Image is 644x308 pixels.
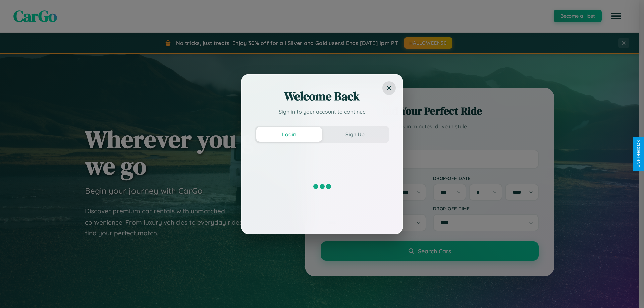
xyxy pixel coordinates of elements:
button: Login [256,127,322,142]
div: Give Feedback [636,140,641,168]
iframe: Intercom live chat [7,285,23,301]
h2: Welcome Back [255,88,389,104]
button: Sign Up [322,127,388,142]
p: Sign in to your account to continue [255,108,389,116]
